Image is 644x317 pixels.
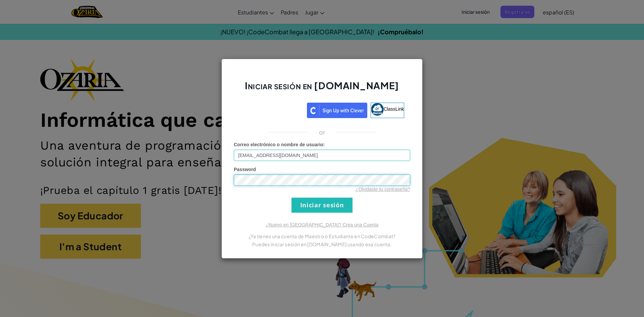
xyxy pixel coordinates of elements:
span: Correo electrónico o nombre de usuario [234,142,323,147]
a: ¿Nuevo en [GEOGRAPHIC_DATA]? Crea una Cuenta [266,222,378,227]
p: Puedes iniciar sesión en [DOMAIN_NAME] usando esa cuenta. [234,240,410,248]
img: classlink-logo-small.png [371,103,384,116]
iframe: Botón de Acceder con Google [236,102,307,117]
input: Iniciar sesión [291,198,353,213]
a: ¿Olvidaste tu contraseña? [356,187,410,192]
span: ClassLink [384,106,404,111]
p: ¿Ya tienes una cuenta de Maestro o Estudiante en CodeCombat? [234,232,410,240]
label: : [234,141,325,148]
p: or [319,128,325,136]
h2: Iniciar sesión en [DOMAIN_NAME] [234,79,410,99]
img: clever_sso_button@2x.png [307,103,367,118]
span: Password [234,167,256,172]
